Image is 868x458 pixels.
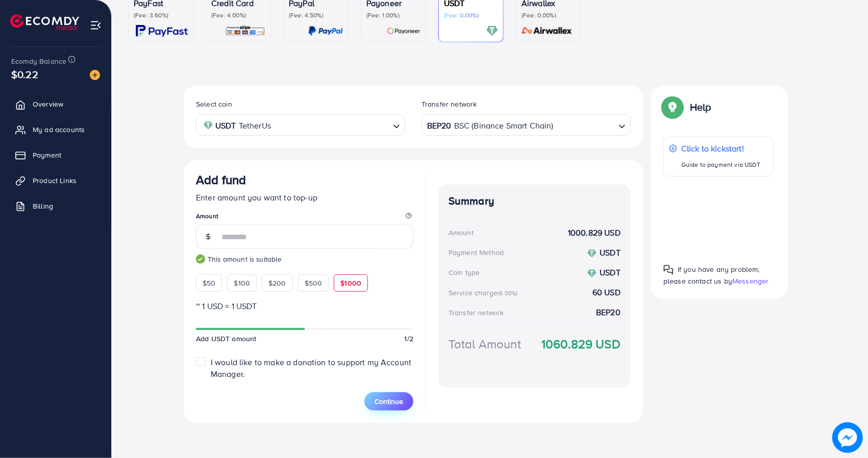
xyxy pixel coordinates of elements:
[33,150,61,160] span: Payment
[449,195,621,208] h4: Summary
[8,170,104,191] a: Product Links
[449,308,504,318] div: Transfer network
[486,25,498,37] img: card
[204,121,213,130] img: coin
[454,118,554,133] span: BSC (Binance Smart Chain)
[340,278,361,288] span: $1000
[211,11,265,19] p: (Fee: 4.00%)
[234,278,250,288] span: $100
[8,94,104,114] a: Overview
[8,119,104,140] a: My ad accounts
[196,334,256,344] span: Add USDT amount
[33,175,77,186] span: Product Links
[421,114,631,135] div: Search for option
[568,227,621,239] strong: 1000.829 USD
[366,11,420,19] p: (Fee: 1.00%)
[587,249,597,258] img: coin
[681,159,760,171] p: Guide to payment via USDT
[8,145,104,165] a: Payment
[444,11,498,19] p: (Fee: 0.00%)
[8,196,104,216] a: Billing
[449,288,520,298] div: Service charge
[274,117,389,133] input: Search for option
[196,99,232,109] label: Select coin
[196,114,405,135] div: Search for option
[596,307,621,318] strong: BEP20
[449,247,504,258] div: Payment Method
[90,70,100,80] img: image
[11,56,66,66] span: Ecomdy Balance
[11,67,38,82] span: $0.22
[90,19,102,31] img: menu
[33,124,85,135] span: My ad accounts
[196,172,246,187] h3: Add fund
[663,264,760,286] span: If you have any problem, please contact us by
[289,11,343,19] p: (Fee: 4.50%)
[375,396,403,406] span: Continue
[690,101,711,113] p: Help
[663,265,674,275] img: Popup guide
[196,191,413,203] p: Enter amount you want to top-up
[305,278,323,288] span: $500
[518,25,576,37] img: card
[427,118,452,133] strong: BEP20
[421,99,477,109] label: Transfer network
[405,334,413,344] span: 1/2
[681,142,760,155] p: Click to kickstart!
[600,247,621,258] strong: USDT
[498,289,517,297] small: (6.00%)
[364,392,413,411] button: Continue
[196,300,413,312] p: ~ 1 USD = 1 USDT
[203,278,215,288] span: $50
[33,201,53,211] span: Billing
[134,11,188,19] p: (Fee: 3.60%)
[832,422,863,453] img: image
[387,25,420,37] img: card
[592,287,621,298] strong: 60 USD
[449,335,521,353] div: Total Amount
[522,11,576,19] p: (Fee: 0.00%)
[196,254,413,264] small: This amount is suitable
[239,118,271,133] span: TetherUs
[663,98,682,116] img: Popup guide
[308,25,343,37] img: card
[33,99,63,109] span: Overview
[449,267,480,277] div: Coin type
[225,25,265,37] img: card
[555,117,614,133] input: Search for option
[541,335,621,353] strong: 1060.829 USD
[196,255,205,264] img: guide
[587,269,597,278] img: coin
[196,212,413,224] legend: Amount
[136,25,188,37] img: card
[211,357,411,379] span: I would like to make a donation to support my Account Manager.
[449,227,474,238] div: Amount
[268,278,286,288] span: $200
[732,276,768,286] span: Messenger
[600,267,621,278] strong: USDT
[215,118,236,133] strong: USDT
[10,14,79,30] img: logo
